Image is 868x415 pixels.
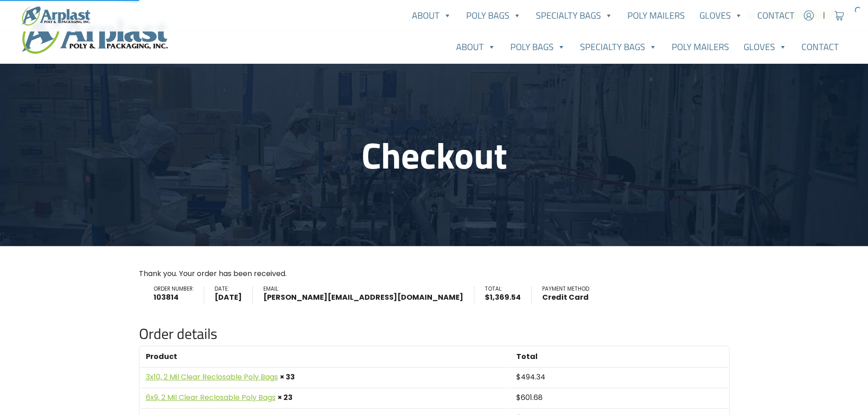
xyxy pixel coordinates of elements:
[516,372,521,382] span: $
[146,372,278,382] a: 3x10, 2 Mil Clear Reclosable Poly Bags
[139,268,729,279] p: Thank you. Your order has been received.
[146,392,276,403] a: 6x9, 2 Mil Clear Reclosable Poly Bags
[620,6,692,25] a: Poly Mailers
[750,6,802,25] a: Contact
[154,292,194,303] strong: 103814
[485,287,532,302] li: Total:
[215,292,242,303] strong: [DATE]
[823,10,825,21] span: |
[692,6,750,25] a: Gloves
[485,292,490,302] span: $
[529,6,620,25] a: Specialty Bags
[459,6,529,25] a: Poly Bags
[573,38,664,56] a: Specialty Bags
[664,38,736,56] a: Poly Mailers
[139,325,729,342] h2: Order details
[516,392,543,403] bdi: 601.68
[277,392,293,403] strong: × 23
[516,392,521,403] span: $
[542,292,590,303] strong: Credit Card
[405,6,459,25] a: About
[485,292,521,302] bdi: 1,369.54
[140,347,510,366] th: Product
[511,347,728,366] th: Total
[503,38,573,56] a: Poly Bags
[280,372,295,382] strong: × 33
[516,372,545,382] bdi: 494.34
[542,287,601,302] li: Payment method:
[215,287,253,302] li: Date:
[263,292,463,303] strong: [PERSON_NAME][EMAIL_ADDRESS][DOMAIN_NAME]
[139,133,729,177] h1: Checkout
[263,287,474,302] li: Email:
[449,38,503,56] a: About
[736,38,794,56] a: Gloves
[22,12,168,54] img: logo
[794,38,846,56] a: Contact
[22,6,90,26] img: logo
[154,287,205,302] li: Order number:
